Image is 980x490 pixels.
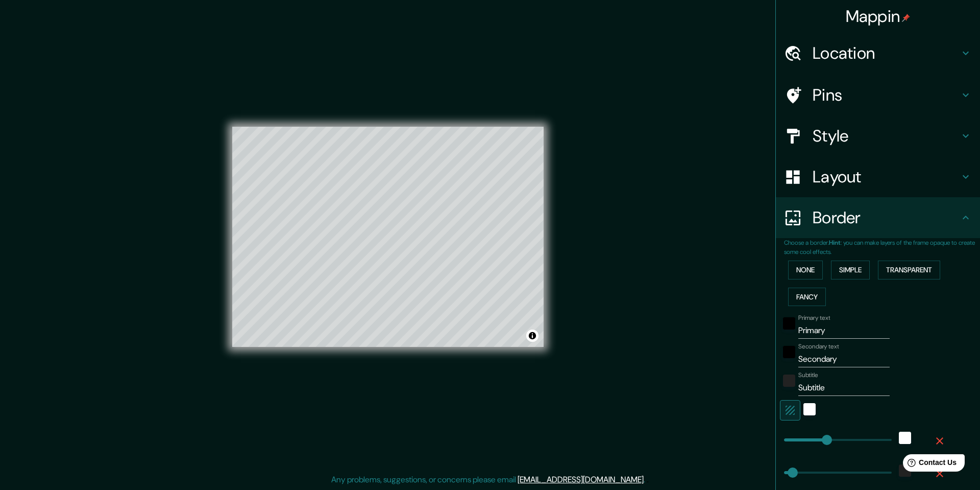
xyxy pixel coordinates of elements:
div: . [647,474,649,486]
h4: Border [813,207,960,228]
div: . [645,474,647,486]
button: black [783,317,795,330]
button: white [899,432,911,444]
button: black [783,346,795,358]
h4: Style [813,126,960,146]
button: Transparent [878,261,940,279]
button: Simple [831,261,870,279]
p: Any problems, suggestions, or concerns please email . [331,474,645,486]
div: Border [776,197,980,238]
div: Layout [776,156,980,197]
div: Location [776,33,980,74]
a: [EMAIL_ADDRESS][DOMAIN_NAME] [518,474,644,485]
h4: Mappin [846,6,911,27]
label: Primary text [798,314,830,322]
button: Fancy [788,288,826,307]
img: pin-icon.png [902,14,910,22]
b: Hint [829,239,841,247]
h4: Location [813,43,960,63]
label: Subtitle [798,371,818,380]
iframe: Help widget launcher [889,450,969,479]
div: Style [776,115,980,156]
button: None [788,261,823,279]
button: color-222222 [783,375,795,387]
p: Choose a border. : you can make layers of the frame opaque to create some cool effects. [784,238,980,256]
button: white [803,403,816,415]
label: Secondary text [798,342,839,351]
h4: Pins [813,85,960,105]
div: Pins [776,75,980,115]
button: Toggle attribution [526,330,538,342]
h4: Layout [813,167,960,187]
